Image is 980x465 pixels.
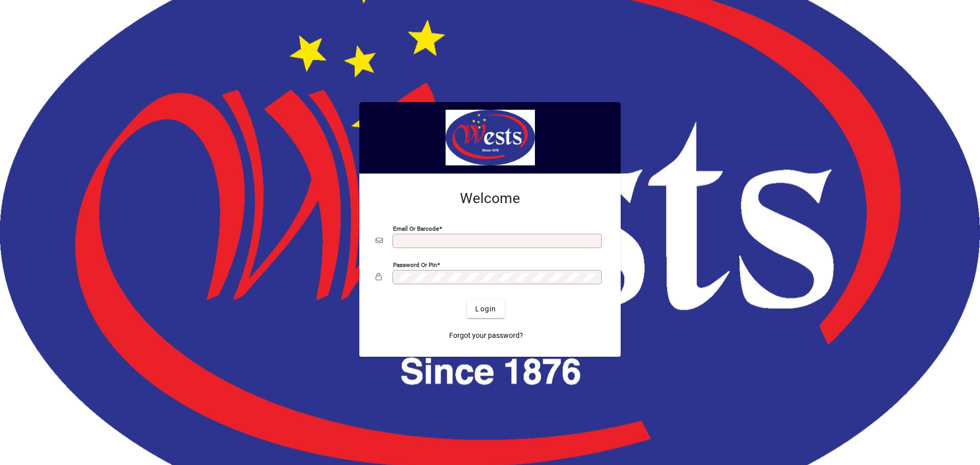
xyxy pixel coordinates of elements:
mat-label: Email or Barcode [393,225,439,232]
a: Forgot your password? [445,326,527,345]
span: Login [475,304,496,314]
button: Login [467,300,504,318]
span: Forgot your password? [449,330,523,341]
h2: Welcome [376,190,604,207]
mat-label: Password or Pin [393,261,437,268]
